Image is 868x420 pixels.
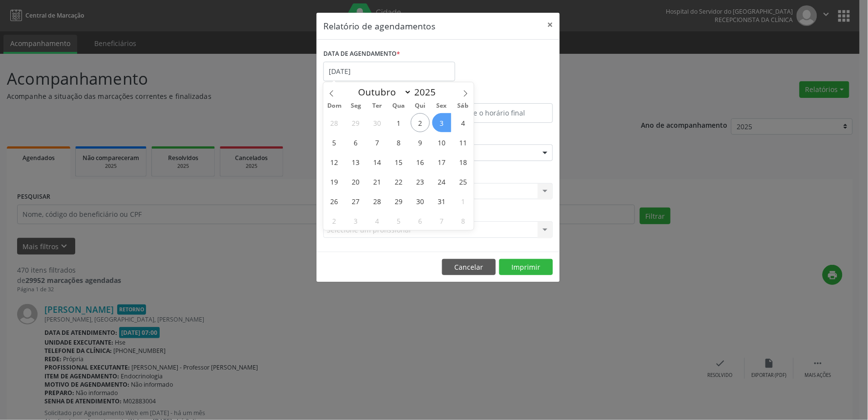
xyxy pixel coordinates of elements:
label: ATÉ [441,88,553,103]
span: Outubro 3, 2025 [432,113,451,132]
span: Novembro 6, 2025 [411,211,430,230]
span: Novembro 3, 2025 [346,211,365,230]
span: Outubro 2, 2025 [411,113,430,132]
span: Outubro 4, 2025 [454,113,473,132]
span: Outubro 30, 2025 [411,191,430,210]
span: Outubro 28, 2025 [368,191,387,210]
span: Outubro 31, 2025 [432,191,451,210]
span: Setembro 28, 2025 [325,113,344,132]
span: Outubro 19, 2025 [325,172,344,191]
span: Outubro 21, 2025 [368,172,387,191]
span: Outubro 20, 2025 [346,172,365,191]
span: Sáb [452,103,474,109]
input: Selecione uma data ou intervalo [323,62,455,81]
span: Outubro 29, 2025 [389,191,408,210]
span: Dom [323,103,345,109]
span: Novembro 8, 2025 [454,211,473,230]
h5: Relatório de agendamentos [323,20,435,32]
span: Setembro 29, 2025 [346,113,365,132]
label: DATA DE AGENDAMENTO [323,47,400,62]
input: Selecione o horário final [441,103,553,123]
span: Novembro 4, 2025 [368,211,387,230]
span: Novembro 2, 2025 [325,211,344,230]
span: Outubro 12, 2025 [325,152,344,171]
input: Year [412,86,444,98]
span: Qua [388,103,409,109]
span: Outubro 13, 2025 [346,152,365,171]
span: Outubro 15, 2025 [389,152,408,171]
button: Close [540,13,560,37]
select: Month [354,85,412,99]
span: Outubro 14, 2025 [368,152,387,171]
span: Outubro 27, 2025 [346,191,365,210]
span: Outubro 11, 2025 [454,133,473,152]
span: Outubro 17, 2025 [432,152,451,171]
span: Seg [345,103,366,109]
span: Outubro 16, 2025 [411,152,430,171]
span: Setembro 30, 2025 [368,113,387,132]
span: Outubro 1, 2025 [389,113,408,132]
span: Outubro 26, 2025 [325,191,344,210]
span: Outubro 10, 2025 [432,133,451,152]
span: Novembro 1, 2025 [454,191,473,210]
span: Outubro 24, 2025 [432,172,451,191]
span: Outubro 8, 2025 [389,133,408,152]
span: Novembro 7, 2025 [432,211,451,230]
span: Outubro 25, 2025 [454,172,473,191]
span: Outubro 5, 2025 [325,133,344,152]
span: Outubro 23, 2025 [411,172,430,191]
span: Sex [431,103,452,109]
span: Novembro 5, 2025 [389,211,408,230]
span: Outubro 7, 2025 [368,133,387,152]
span: Outubro 6, 2025 [346,133,365,152]
span: Qui [409,103,431,109]
span: Outubro 18, 2025 [454,152,473,171]
span: Ter [366,103,388,109]
button: Cancelar [442,259,496,276]
button: Imprimir [499,259,553,276]
span: Outubro 9, 2025 [411,133,430,152]
span: Outubro 22, 2025 [389,172,408,191]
